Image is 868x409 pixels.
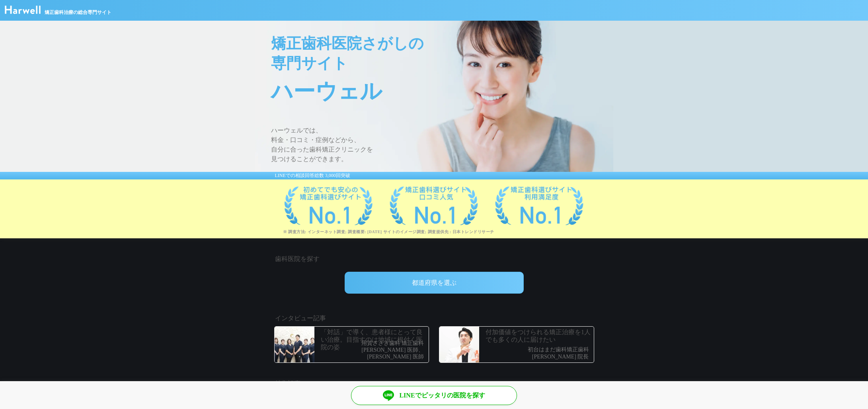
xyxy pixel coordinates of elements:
span: 矯正歯科治療の総合専門サイト [45,9,111,16]
img: 96089 1 [275,327,314,362]
p: [PERSON_NAME] 医師、[PERSON_NAME] 医師 [321,347,424,360]
span: 見つけることができます。 [271,154,613,164]
h2: 特集記事 [275,379,593,388]
p: 「対話」で導く、患者様にとって良い治療。目指すのは地域に根付く医院の姿 [321,328,427,351]
span: ハーウェルでは、 [271,126,613,135]
span: 矯正歯科医院さがしの [271,33,613,53]
div: 都道府県を選ぶ [345,272,524,294]
a: 歯科医師_濱田啓一先生_説明中付加価値をつけられる矯正治療を1人でも多くの人に届けたい初台はまだ歯科矯正歯科[PERSON_NAME] 院長 [435,322,598,367]
span: ハーウェル [271,73,613,110]
p: 初台はまだ歯科矯正歯科 [528,347,589,353]
span: 自分に合った歯科矯正クリニックを [271,145,613,154]
div: LINEでの相談回答総数 3,000回突破 [255,172,613,179]
p: 付加価値をつけられる矯正治療を1人でも多くの人に届けたい [486,328,592,343]
h2: インタビュー記事 [275,314,593,323]
p: 用賀ささき歯科 矯正歯科 [321,340,424,347]
h2: 歯科医院を探す [275,254,593,264]
span: 料金・口コミ・症例などから、 [271,135,613,145]
a: ハーウェル [5,8,41,15]
img: ハーウェル [5,6,41,14]
p: ※ 調査方法: インターネット調査; 調査概要: [DATE] サイトのイメージ調査; 調査提供先 : 日本トレンドリサーチ [283,229,613,234]
a: 96089 1「対話」で導く、患者様にとって良い治療。目指すのは地域に根付く医院の姿用賀ささき歯科 矯正歯科[PERSON_NAME] 医師、[PERSON_NAME] 医師 [270,322,433,367]
a: LINEでピッタリの医院を探す [351,386,517,405]
span: 専門サイト [271,53,613,73]
p: [PERSON_NAME] 院長 [528,354,589,360]
img: 歯科医師_濱田啓一先生_説明中 [439,327,479,362]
